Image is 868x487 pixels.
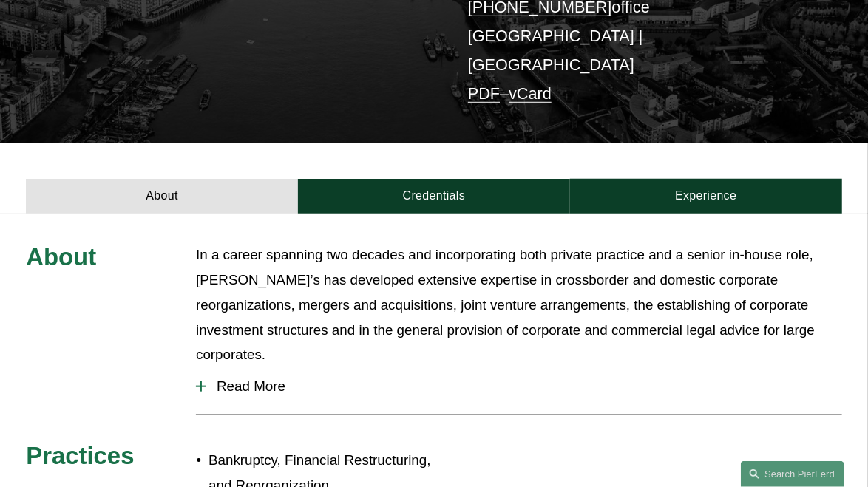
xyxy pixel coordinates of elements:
a: vCard [509,84,552,103]
a: Credentials [298,179,570,214]
button: Read More [196,367,842,406]
a: Search this site [741,461,844,487]
p: In a career spanning two decades and incorporating both private practice and a senior in-house ro... [196,242,842,367]
a: Experience [570,179,842,214]
span: Practices [26,442,134,469]
a: About [26,179,298,214]
span: Read More [206,378,842,395]
a: PDF [468,84,500,103]
span: About [26,243,96,270]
